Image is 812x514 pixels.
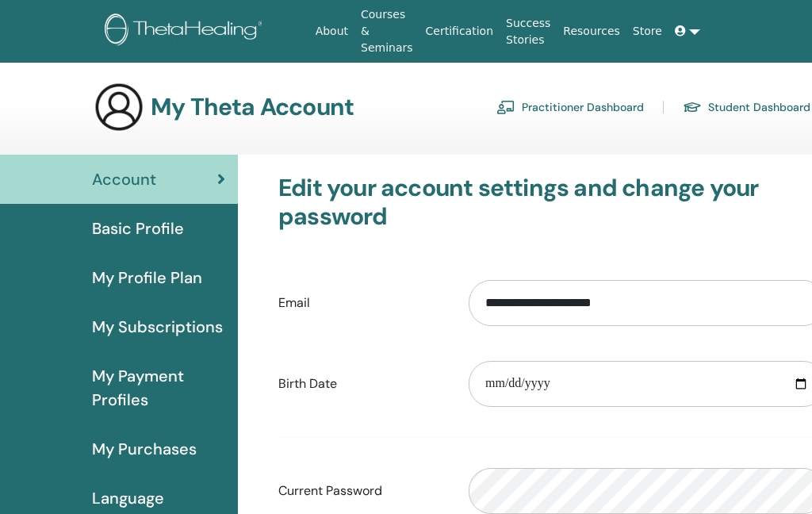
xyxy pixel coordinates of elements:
label: Email [266,288,457,318]
h3: My Theta Account [151,93,354,121]
a: Store [626,17,668,46]
span: My Profile Plan [92,266,202,290]
label: Birth Date [266,369,457,399]
span: My Payment Profiles [92,364,225,412]
img: logo.png [105,13,268,49]
span: Basic Profile [92,217,184,240]
span: My Subscriptions [92,315,223,339]
span: Account [92,167,156,191]
img: chalkboard-teacher.svg [496,100,515,114]
a: Certification [419,17,500,46]
a: Student Dashboard [683,94,810,120]
a: About [309,17,354,46]
a: Practitioner Dashboard [496,94,644,120]
span: Language [92,486,164,510]
a: Success Stories [500,9,557,55]
a: Resources [557,17,626,46]
img: graduation-cap.svg [683,101,702,114]
img: generic-user-icon.jpg [94,82,144,132]
label: Current Password [266,476,457,506]
span: My Purchases [92,437,197,461]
